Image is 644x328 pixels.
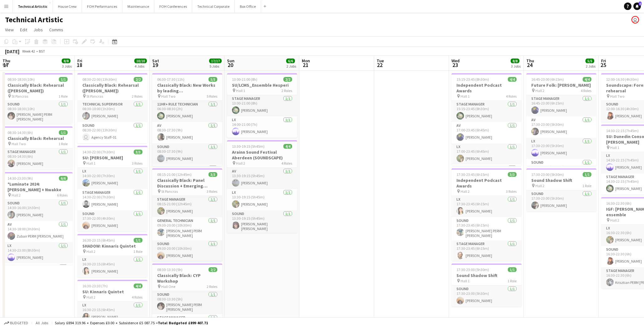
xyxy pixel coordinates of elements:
div: 2 Jobs [586,64,595,69]
span: Wed [451,58,460,64]
span: 10/10 [134,59,147,63]
app-card-role: AV1/117:30-23:00 (5h30m)[PERSON_NAME] [526,116,596,138]
span: Hall Two [610,94,624,99]
span: 2 Roles [207,284,217,289]
h3: SHADOW: Kinnaris Quintet [77,243,147,249]
span: 1 Role [59,141,68,146]
a: Comms [47,26,66,34]
app-card-role: LX1/113:30-19:15 (5h45m)[PERSON_NAME] [227,189,297,210]
app-card-role: Sound1/1 [451,165,522,186]
app-card-role: Sound1/108:30-17:30 (9h)[PERSON_NAME] [152,143,222,165]
span: 08:30-13:30 (5h) [157,267,183,272]
div: 3 Jobs [62,64,72,69]
span: 3/3 [209,172,217,177]
app-job-card: 06:30-17:30 (11h)5/5Classically Black: New Works by leading [DEMOGRAPHIC_DATA] composers Hall Two... [152,73,222,166]
h3: Classically Black: Rehearsal ([PERSON_NAME]) [3,82,73,94]
app-card-role: Sound1/117:30-23:45 (6h15m)[PERSON_NAME] PERM [PERSON_NAME] [451,217,522,240]
span: 23 [451,61,460,69]
span: Total Budgeted £899 407.71 [158,320,208,325]
span: 19 [151,61,159,69]
span: Thu [526,58,534,64]
span: 16:30-22:30 (6h) [606,201,631,206]
span: 4 Roles [506,94,517,99]
app-job-card: 15:15-23:45 (8h30m)4/4Independent Podcast Awards Hall 14 RolesStage Manager1/115:15-23:45 (8h30m)... [451,73,522,166]
span: Hall One [161,284,175,289]
app-card-role: AV1/114:30-18:00 (3h30m)Zubair PERM [PERSON_NAME] [3,221,73,242]
div: 17:30-23:00 (5h30m)1/1Sound Shadow Shift Hall 11 RoleSound1/117:30-23:00 (5h30m)[PERSON_NAME] [451,264,522,307]
span: 3/3 [134,150,142,154]
app-card-role: AV1/108:30-17:30 (9h)[PERSON_NAME] [152,122,222,143]
span: 16:30-23:15 (6h45m) [82,238,115,243]
span: 13:30-19:15 (5h45m) [232,144,265,149]
span: Hall 1 [236,88,245,93]
span: Edit [20,27,27,33]
span: 4/4 [134,284,142,288]
app-card-role: AV1/117:00-23:45 (6h45m)[PERSON_NAME] [451,122,522,143]
div: Salary £894 319.96 + Expenses £0.00 + Subsistence £5 087.75 = [55,320,208,325]
button: Box Office [235,0,261,13]
button: House Crew [53,0,82,13]
span: 13:00-21:00 (8h) [232,77,257,82]
app-job-card: 16:30-23:15 (6h45m)1/1SHADOW: Kinnaris Quintet Hall 21 RoleLX1/116:30-23:15 (6h45m)[PERSON_NAME] [77,234,147,277]
h3: SU/LCMS_Ensemble Hesperi [227,82,297,88]
app-card-role: 11hr+ Rule Technician1/106:30-08:30 (2h)[PERSON_NAME] [152,101,222,122]
span: 4 Roles [581,88,591,93]
span: 2 Roles [281,88,292,93]
span: 4/4 [283,144,292,149]
span: Hall 2 [86,249,95,254]
button: FOH Performances [82,0,122,13]
span: 16:45-23:00 (6h15m) [531,77,564,82]
app-card-role: LX1/117:00-23:45 (6h45m)[PERSON_NAME] [451,143,522,165]
span: Hall 2 [461,189,470,194]
span: Tue [377,58,384,64]
span: 1/1 [134,238,142,243]
h3: Arainn Sound Festival Aberdeen (SOUNDSCAPE) [227,149,297,161]
app-card-role: Sound1/113:30-19:15 (5h45m)[PERSON_NAME] [PERSON_NAME] [227,210,297,233]
span: 12:00-16:30 (4h30m) [606,77,639,82]
span: 21 [301,61,310,69]
span: 6 Roles [57,193,68,197]
span: Hall 1 [461,279,470,283]
app-card-role: General Technician1/109:30-20:00 (10h30m)[PERSON_NAME] PERM [PERSON_NAME] [152,217,222,240]
app-card-role: Stage Manager1/1 [152,165,222,186]
span: Hall 1 [610,145,619,150]
span: 6/6 [59,176,68,181]
div: 3 Jobs [511,64,521,69]
div: 5 Jobs [209,64,221,69]
span: 06:30-17:30 (11h) [157,77,184,82]
app-job-card: 08:30-18:30 (10h)1/1Classically Black: Rehearsal ([PERSON_NAME]) St Pancras1 RoleSound1/108:30-18... [3,73,73,124]
h3: Classically Black: New Works by leading [DEMOGRAPHIC_DATA] composers [152,82,222,94]
span: St Pancras [86,94,103,99]
h3: Sound Shadow Shift [451,273,522,278]
app-card-role: LX1/117:30-23:00 (5h30m)[PERSON_NAME] [526,138,596,159]
app-job-card: 17:30-23:00 (5h30m)1/1Sound Shadow Shift Hall 21 RoleSound1/117:30-23:00 (5h30m)[PERSON_NAME] [526,168,596,212]
span: 1/1 [59,130,68,135]
span: View [5,27,14,33]
app-card-role: Stage Manager1/108:15-21:00 (12h45m)[PERSON_NAME] [152,196,222,217]
span: 1 [639,2,641,6]
app-card-role: Stage Manager1/113:00-21:00 (8h)[PERSON_NAME] [227,95,297,116]
span: 3/3 [508,172,517,177]
div: BST [39,49,45,54]
span: 16:30-23:30 (7h) [82,284,108,288]
span: 1/1 [59,77,68,82]
app-job-card: 08:15-21:00 (12h45m)3/3Classically Black: Panel Discussion + Emerging Talent Showcase St Pancras3... [152,168,222,261]
span: 2/2 [134,77,142,82]
span: Hall 2 [86,295,95,300]
span: St Pancras [12,94,28,99]
span: Hall 2 [535,88,544,93]
span: Hall 2 [610,218,619,223]
app-job-card: 13:30-19:15 (5h45m)4/4Arainn Sound Festival Aberdeen (SOUNDSCAPE) Hall 24 RolesAV1/113:30-19:15 (... [227,140,297,233]
app-card-role: Technical Supervisor1/108:30-10:00 (1h30m)[PERSON_NAME] [77,101,147,122]
span: 08:30-18:30 (10h) [8,77,35,82]
app-card-role: LX1/116:30-23:15 (6h45m)[PERSON_NAME] [77,302,147,323]
span: 20 [226,61,234,69]
span: 15:15-23:45 (8h30m) [456,77,489,82]
span: Mon [302,58,310,64]
span: 24 [525,61,534,69]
